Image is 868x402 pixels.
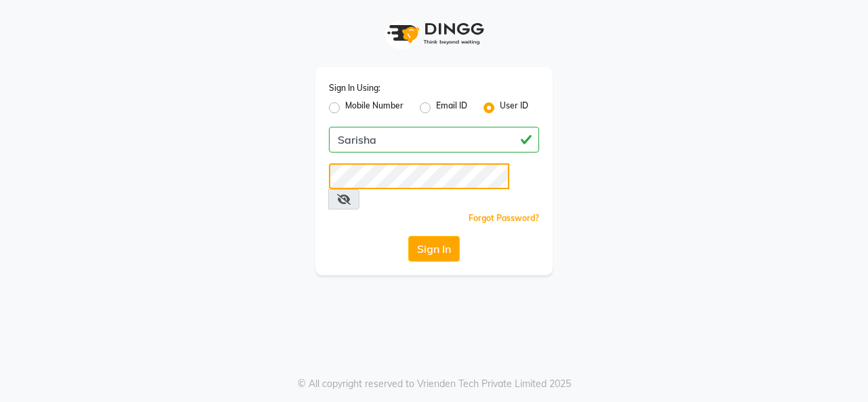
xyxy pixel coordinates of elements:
label: Mobile Number [345,100,403,116]
img: logo1.svg [380,14,488,54]
input: Username [329,127,539,153]
label: Email ID [436,100,467,116]
label: Sign In Using: [329,82,380,94]
label: User ID [500,100,528,116]
button: Sign In [408,236,460,262]
a: Forgot Password? [469,213,539,223]
input: Username [329,163,509,189]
